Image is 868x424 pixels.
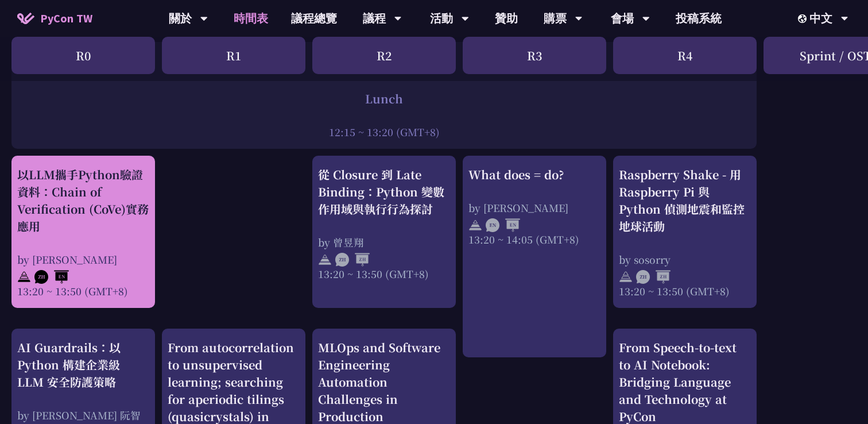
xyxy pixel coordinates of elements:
[17,284,149,298] div: 13:20 ~ 13:50 (GMT+8)
[636,270,671,284] img: ZHZH.38617ef.svg
[17,13,34,24] img: Home icon of PyCon TW 2025
[468,166,600,347] a: What does = do? by [PERSON_NAME] 13:20 ~ 14:05 (GMT+8)
[17,252,149,267] div: by [PERSON_NAME]
[335,253,370,267] img: ZHZH.38617ef.svg
[619,252,751,267] div: by sosorry
[468,166,600,183] div: What does = do?
[312,37,456,74] div: R2
[17,339,149,391] div: AI Guardrails：以 Python 構建企業級 LLM 安全防護策略
[619,166,751,298] a: Raspberry Shake - 用 Raspberry Pi 與 Python 偵測地震和監控地球活動 by sosorry 13:20 ~ 13:50 (GMT+8)
[6,4,104,33] a: PyCon TW
[40,10,92,27] span: PyCon TW
[463,37,606,74] div: R3
[11,37,155,74] div: R0
[619,166,751,235] div: Raspberry Shake - 用 Raspberry Pi 與 Python 偵測地震和監控地球活動
[486,218,520,232] img: ENEN.5a408d1.svg
[162,37,305,74] div: R1
[619,270,633,284] img: svg+xml;base64,PHN2ZyB4bWxucz0iaHR0cDovL3d3dy53My5vcmcvMjAwMC9zdmciIHdpZHRoPSIyNCIgaGVpZ2h0PSIyNC...
[318,166,450,298] a: 從 Closure 到 Late Binding：Python 變數作用域與執行行為探討 by 曾昱翔 13:20 ~ 13:50 (GMT+8)
[798,14,809,23] img: Locale Icon
[613,37,757,74] div: R4
[17,166,149,235] div: 以LLM攜手Python驗證資料：Chain of Verification (CoVe)實務應用
[318,235,450,249] div: by 曾昱翔
[468,201,600,215] div: by [PERSON_NAME]
[318,253,332,267] img: svg+xml;base64,PHN2ZyB4bWxucz0iaHR0cDovL3d3dy53My5vcmcvMjAwMC9zdmciIHdpZHRoPSIyNCIgaGVpZ2h0PSIyNC...
[619,284,751,298] div: 13:20 ~ 13:50 (GMT+8)
[468,232,600,246] div: 13:20 ~ 14:05 (GMT+8)
[17,270,31,284] img: svg+xml;base64,PHN2ZyB4bWxucz0iaHR0cDovL3d3dy53My5vcmcvMjAwMC9zdmciIHdpZHRoPSIyNCIgaGVpZ2h0PSIyNC...
[318,267,450,281] div: 13:20 ~ 13:50 (GMT+8)
[468,218,482,232] img: svg+xml;base64,PHN2ZyB4bWxucz0iaHR0cDovL3d3dy53My5vcmcvMjAwMC9zdmciIHdpZHRoPSIyNCIgaGVpZ2h0PSIyNC...
[17,125,751,139] div: 12:15 ~ 13:20 (GMT+8)
[17,166,149,298] a: 以LLM攜手Python驗證資料：Chain of Verification (CoVe)實務應用 by [PERSON_NAME] 13:20 ~ 13:50 (GMT+8)
[318,166,450,218] div: 從 Closure 到 Late Binding：Python 變數作用域與執行行為探討
[34,270,69,284] img: ZHEN.371966e.svg
[17,90,751,107] div: Lunch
